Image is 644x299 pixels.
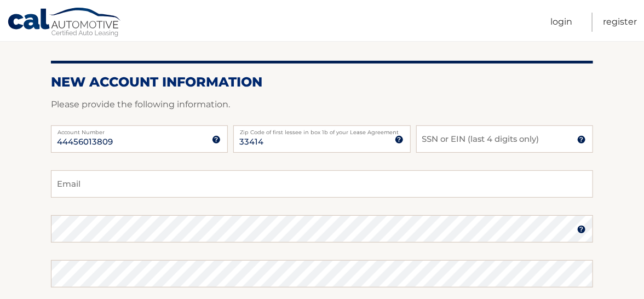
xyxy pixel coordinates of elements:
img: tooltip.svg [577,135,586,144]
p: Please provide the following information. [51,97,593,112]
img: tooltip.svg [212,135,221,144]
img: tooltip.svg [577,225,586,234]
img: tooltip.svg [395,135,404,144]
a: Cal Automotive [7,7,122,39]
h2: New Account Information [51,74,593,90]
input: Zip Code [233,125,410,153]
label: Account Number [51,125,228,134]
input: Email [51,170,593,198]
a: Login [550,13,572,32]
a: Register [603,13,637,32]
input: Account Number [51,125,228,153]
label: Zip Code of first lessee in box 1b of your Lease Agreement [233,125,410,134]
input: SSN or EIN (last 4 digits only) [416,125,593,153]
